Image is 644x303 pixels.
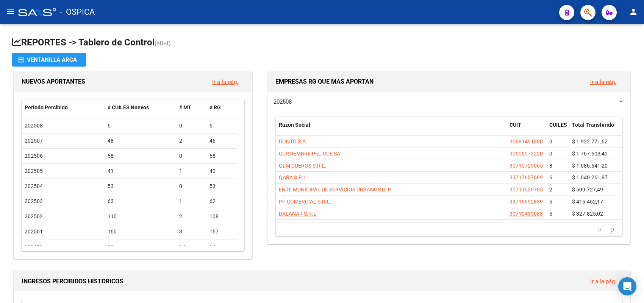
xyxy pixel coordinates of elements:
[108,212,173,221] div: 110
[549,122,567,128] span: CUILES
[25,138,43,144] span: 202507
[108,167,173,176] div: 41
[510,138,543,145] span: 30681491380
[572,199,603,205] span: $ 415.462,17
[584,274,622,288] button: Ir a la pág.
[6,7,15,16] mat-icon: menu
[549,199,552,205] span: 5
[155,40,171,47] span: (alt+t)
[179,104,191,110] span: # MT
[22,278,123,285] span: INGRESOS PERCIBIDOS HISTORICOS
[506,117,546,142] datatable-header-cell: CUIT
[22,78,85,85] span: NUEVOS APORTANTES
[212,79,238,85] a: Ir a la pág.
[22,99,105,116] datatable-header-cell: Período Percibido
[572,163,608,169] span: $ 1.086.641,20
[549,138,552,145] span: 0
[105,99,176,116] datatable-header-cell: # CUILES Nuevos
[549,174,552,180] span: 6
[510,199,543,205] span: 33716692839
[108,227,173,236] div: 160
[209,121,234,130] div: 6
[279,199,331,205] span: PP COMERCIAL S.R.L.
[12,36,632,50] h1: REPORTES -> Tablero de Control
[18,53,80,67] div: Ventanilla ARCA
[594,225,605,233] a: go to previous page
[274,98,292,105] span: 202508
[209,104,221,110] span: # RG
[279,138,307,145] span: DONTO S.A.
[108,242,173,251] div: 83
[179,137,203,145] div: 2
[25,183,43,189] span: 202504
[209,182,234,191] div: 53
[510,151,543,157] span: 30606073220
[590,79,616,85] a: Ir a la pág.
[276,117,506,142] datatable-header-cell: Razón Social
[209,137,234,145] div: 46
[25,228,43,235] span: 202501
[176,99,206,116] datatable-header-cell: # MT
[179,242,203,251] div: 19
[209,242,234,251] div: 64
[572,211,603,217] span: $ 327.825,02
[279,186,392,193] span: ENTE MUNICIPAL DE SERVICIOS URBANOS O. P.
[569,117,622,142] datatable-header-cell: Total Transferido
[584,75,622,89] button: Ir a la pág.
[179,121,203,130] div: 0
[549,163,552,169] span: 8
[549,151,552,157] span: 0
[549,186,552,193] span: 2
[179,167,203,176] div: 1
[209,167,234,176] div: 40
[572,138,608,145] span: $ 1.922.771,62
[549,211,552,217] span: 5
[179,212,203,221] div: 2
[108,197,173,206] div: 63
[607,225,617,233] a: go to next page
[546,117,569,142] datatable-header-cell: CUILES
[25,213,43,219] span: 202502
[179,197,203,206] div: 1
[279,211,318,217] span: DALANAR S.R.L.
[108,182,173,191] div: 53
[108,121,173,130] div: 6
[108,137,173,145] div: 48
[629,7,638,16] mat-icon: person
[279,122,310,128] span: Razón Social
[25,198,43,204] span: 202503
[618,277,636,295] div: Open Intercom Messenger
[179,227,203,236] div: 3
[179,182,203,191] div: 0
[510,186,543,193] span: 30711530785
[108,104,149,110] span: # CUILES Nuevos
[510,163,543,169] span: 30710729065
[209,197,234,206] div: 62
[12,53,86,67] button: Ventanilla ARCA
[572,174,608,180] span: $ 1.040.261,87
[206,75,244,89] button: Ir a la pág.
[510,211,543,217] span: 30710439083
[572,186,603,193] span: $ 509.727,49
[275,78,374,85] span: EMPRESAS RG QUE MAS APORTAN
[572,151,608,157] span: $ 1.767.603,49
[179,152,203,160] div: 0
[60,4,95,20] span: - OSPICA
[25,153,43,159] span: 202506
[590,278,616,285] a: Ir a la pág.
[209,152,234,160] div: 58
[279,163,327,169] span: GLM CUEROS S.R.L.
[572,122,614,128] span: Total Transferido
[209,227,234,236] div: 157
[279,174,308,180] span: QARA S.R.L.
[108,152,173,160] div: 58
[25,123,43,129] span: 202508
[25,244,43,250] span: 202412
[206,99,237,116] datatable-header-cell: # RG
[25,104,68,110] span: Período Percibido
[279,151,340,157] span: CURTIEMBRE PELICCE SA
[209,212,234,221] div: 108
[510,174,543,180] span: 33717657689
[510,122,521,128] span: CUIT
[25,168,43,174] span: 202505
